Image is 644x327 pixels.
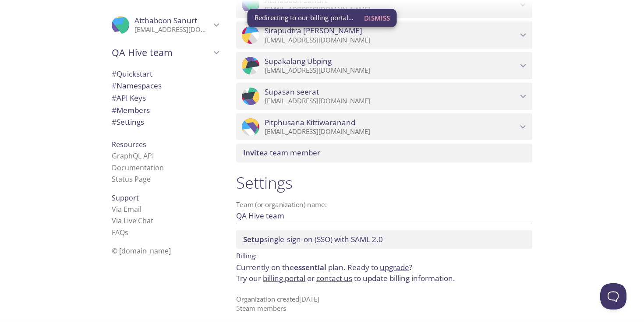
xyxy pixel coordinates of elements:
[105,68,226,80] div: Quickstart
[243,234,383,244] span: single-sign-on (SSO) with SAML 2.0
[112,246,171,256] span: © [DOMAIN_NAME]
[236,144,532,162] div: Invite a team member
[112,228,128,237] a: FAQ
[265,26,362,35] span: Sirapudtra [PERSON_NAME]
[134,15,197,25] span: Atthaboon Sanurt
[236,113,532,141] div: Pitphusana Kittiwaranand
[112,69,117,79] span: #
[255,13,354,22] span: Redirecting to our billing portal...
[112,81,162,91] span: Namespaces
[105,116,226,128] div: Team Settings
[112,105,150,115] span: Members
[112,93,117,103] span: #
[112,81,117,91] span: #
[105,104,226,116] div: Members
[316,273,352,283] a: contact us
[243,234,264,244] span: Setup
[236,295,532,313] p: Organization created [DATE] 5 team member s
[112,174,151,184] a: Status Page
[243,148,264,158] span: Invite
[265,127,517,136] p: [EMAIL_ADDRESS][DOMAIN_NAME]
[236,249,532,261] p: Billing:
[105,11,226,39] div: Atthaboon Sanurt
[112,117,144,127] span: Settings
[105,80,226,92] div: Namespaces
[105,92,226,104] div: API Keys
[236,83,532,110] div: Supasan seerat
[265,97,517,105] p: [EMAIL_ADDRESS][DOMAIN_NAME]
[236,173,532,193] h1: Settings
[236,21,532,49] div: Sirapudtra Khamjeen
[265,66,517,75] p: [EMAIL_ADDRESS][DOMAIN_NAME]
[105,41,226,64] div: QA Hive team
[112,151,154,161] a: GraphQL API
[265,118,355,127] span: Pitphusana Kittiwaranand
[361,10,393,26] button: Dismiss
[294,262,326,272] span: essential
[112,69,152,79] span: Quickstart
[243,148,320,158] span: a team member
[134,25,211,34] p: [EMAIL_ADDRESS][DOMAIN_NAME]
[236,52,532,79] div: Supakalang Ubping
[112,204,142,214] a: Via Email
[265,56,332,66] span: Supakalang Ubping
[265,87,319,97] span: Supasan seerat
[236,230,532,249] div: Setup SSO
[236,273,455,283] span: Try our or to update billing information.
[347,262,412,272] span: Ready to ?
[236,262,532,284] p: Currently on the plan.
[263,273,305,283] a: billing portal
[112,117,117,127] span: #
[364,12,390,24] span: Dismiss
[125,228,128,237] span: s
[112,216,153,225] a: Via Live Chat
[380,262,409,272] a: upgrade
[112,163,164,172] a: Documentation
[112,46,211,59] span: QA Hive team
[265,36,517,45] p: [EMAIL_ADDRESS][DOMAIN_NAME]
[112,93,146,103] span: API Keys
[236,201,327,208] label: Team (or organization) name:
[112,105,117,115] span: #
[600,283,626,309] iframe: Help Scout Beacon - Open
[112,193,139,203] span: Support
[112,140,146,149] span: Resources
